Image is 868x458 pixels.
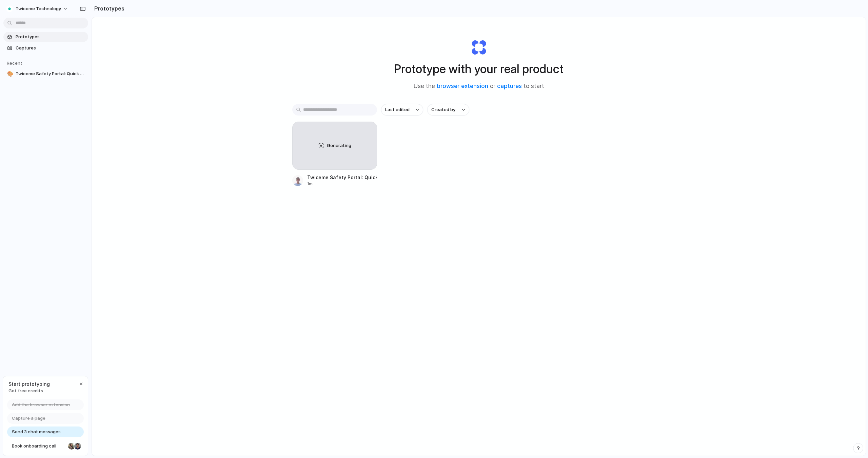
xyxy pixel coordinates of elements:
[67,442,76,450] div: Nicole Kubica
[74,442,82,450] div: Christian Iacullo
[307,174,377,181] div: Twiceme Safety Portal: Quick Filter Bar
[427,104,469,116] button: Created by
[12,415,45,422] span: Capture a page
[3,3,72,14] button: Twiceme Technology
[12,401,70,408] span: Add the browser extension
[497,83,522,89] a: captures
[7,70,12,78] div: 🎨
[12,443,65,450] span: Book onboarding call
[6,70,13,77] button: 🎨
[292,122,377,187] a: GeneratingTwiceme Safety Portal: Quick Filter Bar1m
[385,106,410,113] span: Last edited
[16,45,85,51] span: Captures
[16,5,61,12] span: Twiceme Technology
[327,142,351,149] span: Generating
[7,60,22,66] span: Recent
[3,43,88,53] a: Captures
[437,83,488,89] a: browser extension
[307,181,377,187] div: 1m
[8,380,50,388] span: Start prototyping
[16,34,85,40] span: Prototypes
[8,388,50,394] span: Get free credits
[16,70,85,77] span: Twiceme Safety Portal: Quick Filter Bar
[414,82,544,91] span: Use the or to start
[92,4,124,13] h2: Prototypes
[431,106,455,113] span: Created by
[394,60,564,78] h1: Prototype with your real product
[3,69,88,79] a: 🎨Twiceme Safety Portal: Quick Filter Bar
[3,32,88,42] a: Prototypes
[7,441,84,452] a: Book onboarding call
[12,429,61,435] span: Send 3 chat messages
[381,104,423,116] button: Last edited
